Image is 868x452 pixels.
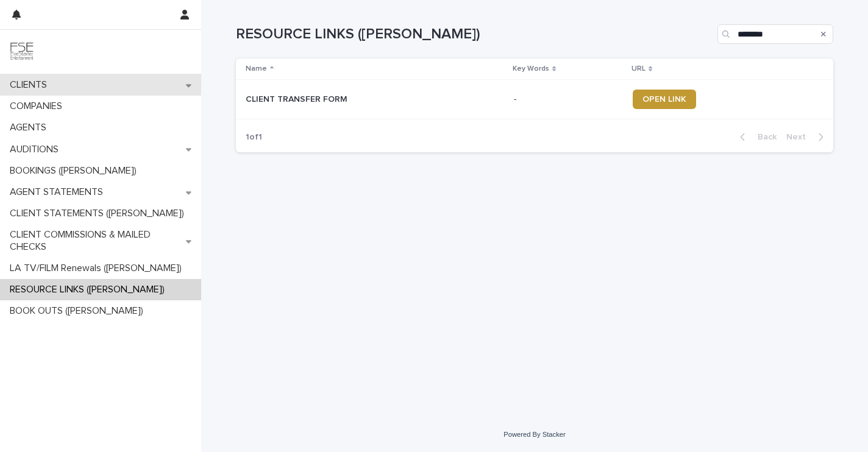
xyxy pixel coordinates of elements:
[5,305,153,317] p: BOOK OUTS ([PERSON_NAME])
[5,229,186,252] p: CLIENT COMMISSIONS & MAILED CHECKS
[730,132,781,143] button: Back
[246,62,267,76] p: Name
[5,263,191,274] p: LA TV/FILM Renewals ([PERSON_NAME])
[514,94,623,105] p: -
[503,431,565,438] a: Powered By Stacker
[631,62,646,76] p: URL
[5,144,68,155] p: AUDITIONS
[717,24,833,44] input: Search
[246,92,350,105] p: CLIENT TRANSFER FORM
[786,133,813,141] span: Next
[5,284,174,295] p: RESOURCE LINKS ([PERSON_NAME])
[781,132,833,143] button: Next
[5,79,57,91] p: CLIENTS
[236,26,713,43] h1: RESOURCE LINKS ([PERSON_NAME])
[750,133,777,141] span: Back
[642,95,686,104] span: OPEN LINK
[5,101,72,112] p: COMPANIES
[5,208,194,219] p: CLIENT STATEMENTS ([PERSON_NAME])
[236,80,833,119] tr: CLIENT TRANSFER FORMCLIENT TRANSFER FORM -OPEN LINK
[633,90,696,109] a: OPEN LINK
[5,186,113,198] p: AGENT STATEMENTS
[10,40,34,64] img: 9JgRvJ3ETPGCJDhvPVA5
[513,62,549,76] p: Key Words
[236,122,272,152] p: 1 of 1
[5,165,146,177] p: BOOKINGS ([PERSON_NAME])
[5,122,56,133] p: AGENTS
